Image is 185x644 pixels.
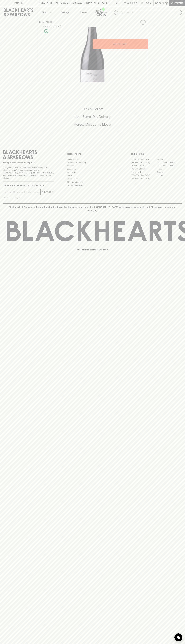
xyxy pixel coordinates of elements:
[166,2,167,4] p: 0
[42,11,47,14] p: Shop
[131,164,156,167] a: Brunswick West
[171,2,183,5] p: Checkout
[156,167,182,170] a: Fitzroy
[41,189,54,195] button: SUBSCRIBE
[14,2,23,5] p: FIND US
[156,174,182,177] a: Prahran
[156,158,182,161] a: Braddon
[3,161,54,164] p: Sibling owned and run since [DATE]
[139,19,147,26] button: Add to wishlist
[156,164,182,167] a: [GEOGRAPHIC_DATA]
[145,2,151,5] p: Login
[37,27,148,82] img: 40282.png
[61,11,69,14] p: Tastings
[80,11,87,14] p: Stores
[113,42,127,46] p: ADD TO CART
[3,114,182,119] h5: Uber Same-Day Delivery
[37,6,56,18] button: Shop
[3,184,54,187] p: Subscribe to The Blackhearts Newsletter
[67,180,118,184] a: Shipping Information
[5,206,180,212] p: Blackhearts & Sparrows acknowledges the traditional Custodians of land throughout [GEOGRAPHIC_DAT...
[67,167,118,171] a: Contact Us
[131,177,156,180] a: [GEOGRAPHIC_DATA]
[3,166,54,179] p: It is against the law to sell or supply alcohol to, or to obtain alcohol on behalf of a person un...
[156,161,182,164] a: [GEOGRAPHIC_DATA]
[42,191,53,194] p: SUBSCRIBE
[67,164,118,167] a: Careers
[44,25,61,28] button: Add to wishlist
[131,158,156,161] a: [GEOGRAPHIC_DATA]
[131,170,156,174] a: Fitzroy North
[74,6,93,18] a: Stores
[67,161,118,164] a: Business & Bulk Gifting
[44,28,49,34] a: Made without the use of any animal products.
[67,158,118,161] a: Bottle Drop FAQ's
[177,636,180,639] img: bubble-icon
[156,170,182,174] a: Geelong
[131,174,156,177] a: [GEOGRAPHIC_DATA]
[67,152,118,156] p: OTHER AREAS
[5,190,40,194] input: e.g. jane@blackheartsandsparrows.com.au
[39,21,45,23] a: HOME
[67,171,118,174] a: Gift Cards
[3,107,182,111] h5: Click & Collect
[93,39,148,49] button: ADD TO CART
[131,161,156,164] a: [GEOGRAPHIC_DATA]
[56,6,74,18] a: Tastings
[44,29,48,33] img: Vegan
[155,2,162,5] p: $0.00
[3,122,182,127] h5: Across Melbourne Metro
[67,184,118,187] a: Terms & Conditions
[3,96,182,141] div: Call to action block
[131,152,182,156] p: OUR STORES
[67,174,118,177] a: FAQ's
[131,167,156,170] a: [PERSON_NAME]
[3,197,54,199] p: We will never spam you
[121,10,180,15] input: Try "Pinot noir"
[67,177,118,180] a: Privacy Policy
[47,21,53,23] a: SHOP
[29,172,53,174] strong: Liquor License #32064953
[127,2,137,5] p: Wishlist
